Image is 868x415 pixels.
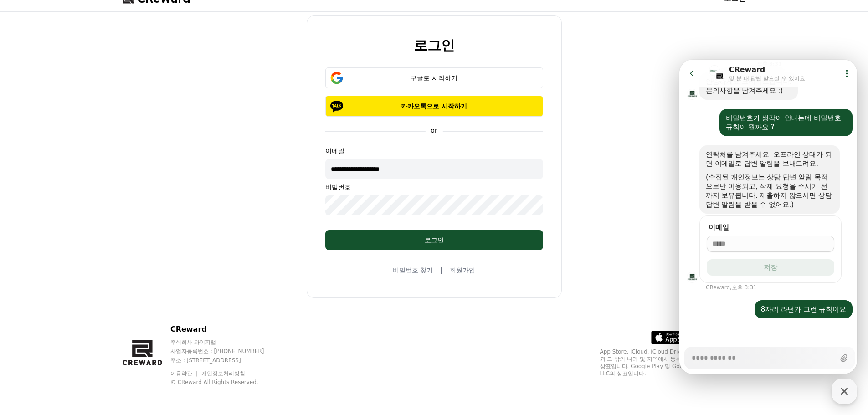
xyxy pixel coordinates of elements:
[414,38,455,53] h2: 로그인
[325,146,543,155] p: 이메일
[344,236,525,245] div: 로그인
[450,266,475,275] a: 회원가입
[170,338,282,346] p: 주식회사 와이피랩
[440,265,442,276] span: |
[170,324,282,335] p: CReward
[325,67,543,88] button: 구글로 시작하기
[600,348,746,377] p: App Store, iCloud, iCloud Drive 및 iTunes Store는 미국과 그 밖의 나라 및 지역에서 등록된 Apple Inc.의 서비스 상표입니다. Goo...
[170,348,282,355] p: 사업자등록번호 : [PHONE_NUMBER]
[170,370,199,377] a: 이용약관
[325,183,543,192] p: 비밀번호
[679,60,857,374] iframe: Channel chat
[393,266,433,275] a: 비밀번호 찾기
[425,126,442,135] p: or
[325,96,543,117] button: 카카오톡으로 시작하기
[201,370,245,377] a: 개인정보처리방침
[339,73,530,82] div: 구글로 시작하기
[170,379,282,386] p: © CReward All Rights Reserved.
[325,230,543,250] button: 로그인
[170,357,282,364] p: 주소 : [STREET_ADDRESS]
[339,102,530,111] p: 카카오톡으로 시작하기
